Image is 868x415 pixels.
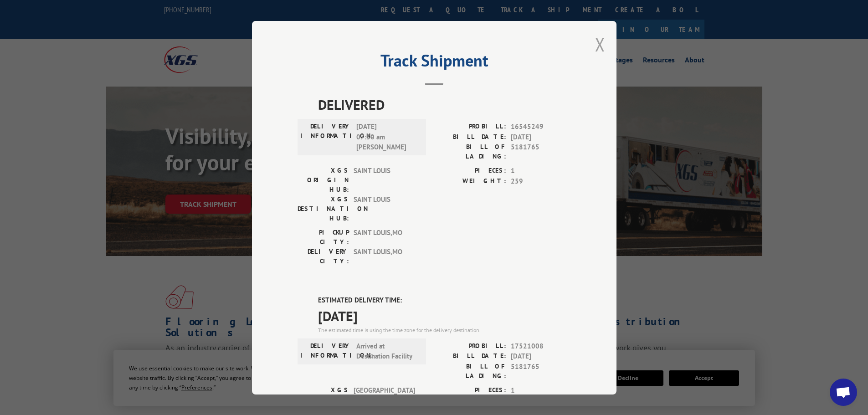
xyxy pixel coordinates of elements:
[318,94,571,115] span: DELIVERED
[318,305,571,326] span: [DATE]
[434,166,506,176] label: PIECES:
[354,385,415,414] span: [GEOGRAPHIC_DATA]
[354,247,415,266] span: SAINT LOUIS , MO
[298,247,349,266] label: DELIVERY CITY:
[298,195,349,223] label: XGS DESTINATION HUB:
[356,341,418,361] span: Arrived at Destination Facility
[298,385,349,414] label: XGS ORIGIN HUB:
[511,351,571,362] span: [DATE]
[511,176,571,186] span: 259
[318,326,571,334] div: The estimated time is using the time zone for the delivery destination.
[511,166,571,176] span: 1
[511,132,571,142] span: [DATE]
[298,54,571,72] h2: Track Shipment
[354,228,415,247] span: SAINT LOUIS , MO
[434,176,506,186] label: WEIGHT:
[511,341,571,351] span: 17521008
[434,132,506,142] label: BILL DATE:
[434,142,506,161] label: BILL OF LADING:
[830,379,857,406] a: Open chat
[318,295,571,306] label: ESTIMATED DELIVERY TIME:
[298,228,349,247] label: PICKUP CITY:
[511,142,571,161] span: 5181765
[511,361,571,380] span: 5181765
[354,195,415,223] span: SAINT LOUIS
[511,122,571,132] span: 16545249
[511,385,571,395] span: 1
[434,361,506,380] label: BILL OF LADING:
[434,341,506,351] label: PROBILL:
[298,166,349,195] label: XGS ORIGIN HUB:
[595,32,605,56] button: Close modal
[300,122,352,153] label: DELIVERY INFORMATION:
[300,341,352,361] label: DELIVERY INFORMATION:
[434,351,506,362] label: BILL DATE:
[354,166,415,195] span: SAINT LOUIS
[434,385,506,395] label: PIECES:
[434,122,506,132] label: PROBILL:
[356,122,418,153] span: [DATE] 07:30 am [PERSON_NAME]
